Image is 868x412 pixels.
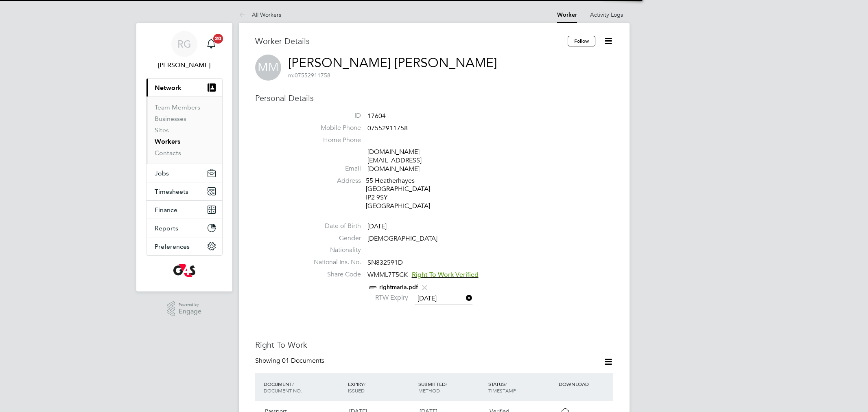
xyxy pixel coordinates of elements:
span: DOCUMENT NO. [264,387,302,394]
div: 55 Heatherhayes [GEOGRAPHIC_DATA] IP2 9SY [GEOGRAPHIC_DATA] [366,177,443,210]
label: ID [304,112,361,120]
span: Timesheets [155,188,188,195]
a: Workers [155,138,180,145]
span: Right To Work Verified [412,271,479,279]
nav: Main navigation [136,23,232,291]
input: Select one [415,293,472,305]
a: rightmaria.pdf [379,284,418,291]
a: [PERSON_NAME] [PERSON_NAME] [288,55,497,71]
span: 17604 [367,112,386,120]
div: DOCUMENT [262,377,346,398]
button: Network [146,79,222,96]
div: DOWNLOAD [557,377,613,391]
a: Go to home page [146,264,223,277]
span: SN832591D [367,259,403,267]
span: Powered by [179,301,201,308]
a: Powered byEngage [167,301,201,317]
label: Email [304,164,361,173]
span: TIMESTAMP [488,387,516,394]
button: Preferences [146,237,222,255]
span: 01 Documents [282,357,324,365]
a: RG[PERSON_NAME] [146,31,223,70]
label: Share Code [304,270,361,279]
span: RG [177,39,191,49]
div: Showing [255,357,326,365]
a: Team Members [155,103,200,111]
span: Network [155,84,181,92]
div: SUBMITTED [416,377,487,398]
a: Businesses [155,115,186,123]
h3: Personal Details [255,93,613,103]
a: Worker [557,11,577,18]
span: [DATE] [367,222,387,230]
img: g4s-logo-retina.png [173,264,195,277]
label: Date of Birth [304,222,361,230]
span: Jobs [155,169,169,177]
h3: Right To Work [255,340,613,350]
div: Network [146,96,222,164]
label: Mobile Phone [304,124,361,132]
label: Address [304,177,361,185]
button: Timesheets [146,182,222,200]
a: Contacts [155,149,181,157]
span: Reports [155,224,178,232]
label: RTW Expiry [367,294,408,302]
span: / [505,381,507,387]
a: Activity Logs [590,11,623,18]
span: 07552911758 [367,124,408,132]
a: [DOMAIN_NAME][EMAIL_ADDRESS][DOMAIN_NAME] [367,148,422,173]
span: 07552911758 [288,72,330,79]
span: MM [255,55,281,81]
button: Jobs [146,164,222,182]
span: Preferences [155,243,190,250]
span: [DEMOGRAPHIC_DATA] [367,234,437,243]
span: / [364,381,365,387]
span: m: [288,72,295,79]
label: Home Phone [304,136,361,145]
label: Gender [304,234,361,243]
a: All Workers [239,11,281,18]
button: Reports [146,219,222,237]
span: / [292,381,294,387]
span: Engage [179,308,201,315]
button: Follow [568,36,595,46]
h3: Worker Details [255,36,568,46]
label: Nationality [304,246,361,254]
span: 20 [213,34,223,44]
span: Finance [155,206,177,214]
div: STATUS [486,377,557,398]
div: EXPIRY [346,377,416,398]
span: ISSUED [348,387,365,394]
a: 20 [203,31,219,57]
span: WMML7T5CK [367,271,408,279]
label: National Ins. No. [304,258,361,267]
span: METHOD [418,387,440,394]
button: Finance [146,201,222,219]
span: Rachel Graham [146,60,223,70]
a: Sites [155,126,169,134]
span: / [446,381,447,387]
